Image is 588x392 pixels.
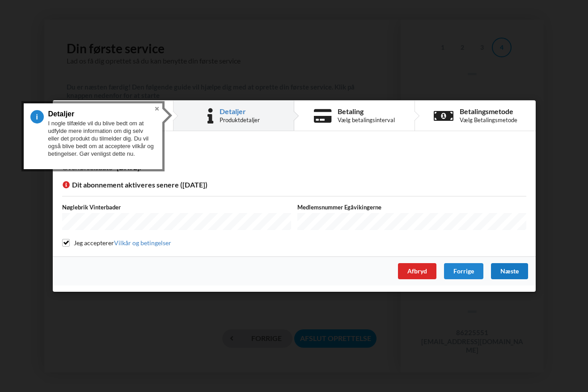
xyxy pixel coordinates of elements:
label: Medlemsnummer Egåvikingerne [297,203,526,211]
div: Betalingsmetode [459,108,517,115]
div: Detaljer [220,108,260,115]
a: Vilkår og betingelser [114,239,171,247]
span: Dit abonnement aktiveres senere ([DATE]) [62,180,207,188]
span: 3 [30,110,48,124]
div: Betaling [338,108,395,115]
div: Forrige [444,263,483,279]
p: Overførselsdato - . [62,162,526,173]
div: Næste [491,263,528,279]
div: Produktdetaljer [220,116,260,124]
div: Detaljer [62,145,526,156]
div: I nogle tilfælde vil du blive bedt om at udfylde mere information om dig selv eller det produkt d... [48,116,156,158]
div: Vælg betalingsinterval [338,116,395,124]
div: Afbryd [398,263,436,279]
label: Jeg accepterer [62,239,171,247]
div: Vælg Betalingsmetode [459,116,517,124]
button: Close [152,103,162,114]
h3: Detaljer [48,110,149,118]
label: Nøglebrik Vinterbader [62,203,291,211]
